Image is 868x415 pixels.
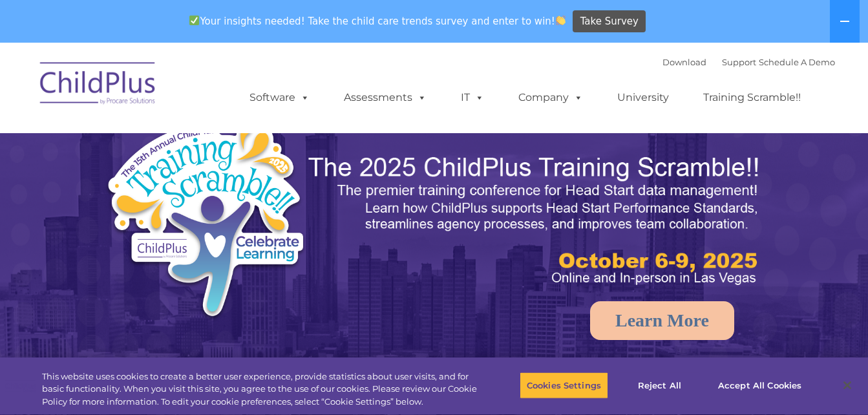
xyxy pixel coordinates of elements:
[619,372,700,399] button: Reject All
[759,57,835,67] a: Schedule A Demo
[556,16,566,25] img: 👏
[34,53,163,118] img: ChildPlus by Procare Solutions
[184,8,571,34] span: Your insights needed! Take the child care trends survey and enter to win!
[180,138,235,148] span: Phone number
[448,85,497,111] a: IT
[722,57,756,67] a: Support
[189,16,199,25] img: ✅
[662,57,835,67] font: |
[833,371,862,399] button: Close
[573,10,646,33] a: Take Survey
[690,85,814,111] a: Training Scramble!!
[711,372,809,399] button: Accept All Cookies
[180,85,219,95] span: Last name
[505,85,596,111] a: Company
[42,370,478,409] div: This website uses cookies to create a better user experience, provide statistics about user visit...
[604,85,682,111] a: University
[331,85,439,111] a: Assessments
[590,301,734,340] a: Learn More
[662,57,706,67] a: Download
[237,85,323,111] a: Software
[580,10,639,33] span: Take Survey
[520,372,608,399] button: Cookies Settings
